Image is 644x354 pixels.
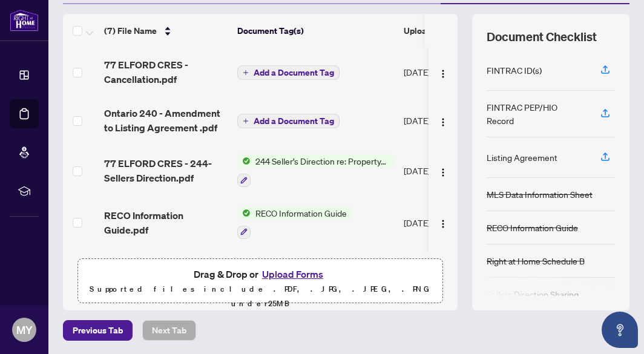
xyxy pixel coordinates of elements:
[237,154,251,168] img: Status Icon
[237,206,352,239] button: Status IconRECO Information Guide
[237,154,394,187] button: Status Icon244 Seller’s Direction re: Property/Offers
[433,161,453,180] button: Logo
[254,117,334,125] span: Add a Document Tag
[438,69,448,79] img: Logo
[243,70,249,76] span: plus
[487,221,578,234] div: RECO Information Guide
[63,320,133,341] button: Previous Tab
[237,206,251,220] img: Status Icon
[104,24,157,38] span: (7) File Name
[433,62,453,82] button: Logo
[78,259,442,318] span: Drag & Drop orUpload FormsSupported files include .PDF, .JPG, .JPEG, .PNG under25MB
[237,65,340,80] button: Add a Document Tag
[602,312,638,348] button: Open asap
[254,68,334,77] span: Add a Document Tag
[16,321,33,338] span: MY
[438,117,448,127] img: Logo
[399,197,481,249] td: [DATE]
[243,118,249,124] span: plus
[104,106,228,135] span: Ontario 240 - Amendment to Listing Agreement .pdf
[433,213,453,232] button: Logo
[104,57,228,87] span: 77 ELFORD CRES - Cancellation.pdf
[399,48,481,96] td: [DATE]
[251,154,394,168] span: 244 Seller’s Direction re: Property/Offers
[487,64,542,77] div: FINTRAC ID(s)
[251,206,352,220] span: RECO Information Guide
[99,14,232,48] th: (7) File Name
[399,14,481,48] th: Upload Date
[142,320,196,341] button: Next Tab
[399,249,481,301] td: [DATE]
[73,321,123,340] span: Previous Tab
[194,266,327,282] span: Drag & Drop or
[438,219,448,229] img: Logo
[399,96,481,145] td: [DATE]
[433,111,453,130] button: Logo
[487,28,597,45] span: Document Checklist
[104,156,228,185] span: 77 ELFORD CRES - 244-Sellers Direction.pdf
[487,151,557,164] div: Listing Agreement
[85,282,435,311] p: Supported files include .PDF, .JPG, .JPEG, .PNG under 25 MB
[487,254,585,267] div: Right at Home Schedule B
[10,9,39,31] img: logo
[258,266,327,282] button: Upload Forms
[487,188,593,201] div: MLS Data Information Sheet
[104,208,228,237] span: RECO Information Guide.pdf
[487,100,586,127] div: FINTRAC PEP/HIO Record
[237,65,340,80] button: Add a Document Tag
[232,14,399,48] th: Document Tag(s)
[237,113,340,129] button: Add a Document Tag
[399,145,481,197] td: [DATE]
[237,114,340,128] button: Add a Document Tag
[438,168,448,177] img: Logo
[404,24,452,38] span: Upload Date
